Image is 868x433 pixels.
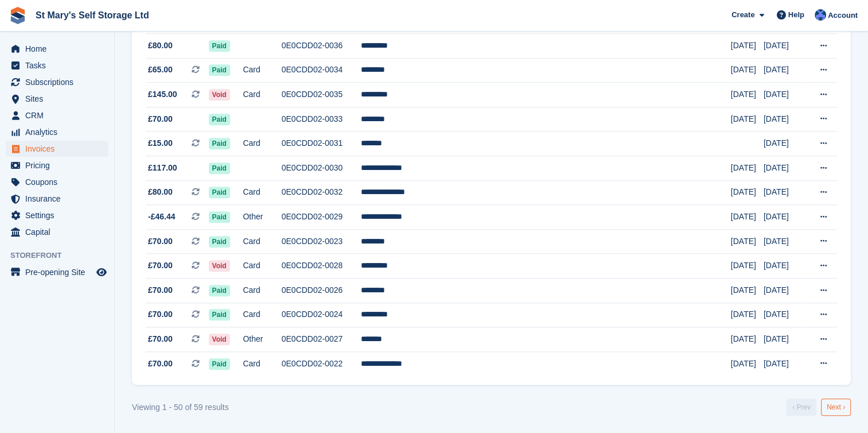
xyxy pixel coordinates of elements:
[31,6,154,25] a: St Mary's Self Storage Ltd
[764,279,806,303] td: [DATE]
[282,132,361,156] td: 0E0CDD02-0031
[25,141,94,157] span: Invoices
[148,284,173,296] span: £70.00
[25,264,94,280] span: Pre-opening Site
[25,207,94,223] span: Settings
[148,137,173,149] span: £15.00
[282,34,361,59] td: 0E0CDD02-0036
[6,191,108,207] a: menu
[10,250,114,261] span: Storefront
[764,58,806,83] td: [DATE]
[209,163,230,174] span: Paid
[764,132,806,156] td: [DATE]
[243,229,281,254] td: Card
[209,358,230,370] span: Paid
[828,10,858,21] span: Account
[282,327,361,352] td: 0E0CDD02-0027
[731,9,754,21] span: Create
[209,260,230,272] span: Void
[148,186,173,198] span: £80.00
[6,174,108,190] a: menu
[148,64,173,76] span: £65.00
[6,41,108,57] a: menu
[731,254,764,279] td: [DATE]
[148,358,173,370] span: £70.00
[6,124,108,140] a: menu
[764,254,806,279] td: [DATE]
[731,303,764,327] td: [DATE]
[148,260,173,272] span: £70.00
[731,34,764,59] td: [DATE]
[25,107,94,123] span: CRM
[731,156,764,181] td: [DATE]
[25,57,94,74] span: Tasks
[209,89,230,100] span: Void
[821,399,851,416] a: Next
[25,191,94,207] span: Insurance
[282,205,361,230] td: 0E0CDD02-0029
[6,91,108,107] a: menu
[132,401,229,413] div: Viewing 1 - 50 of 59 results
[148,113,173,125] span: £70.00
[9,7,26,24] img: stora-icon-8386f47178a22dfd0bd8f6a31ec36ba5ce8667c1dd55bd0f319d3a0aa187defe.svg
[148,211,175,223] span: -£46.44
[148,88,177,100] span: £145.00
[243,351,281,376] td: Card
[243,58,281,83] td: Card
[243,205,281,230] td: Other
[764,83,806,107] td: [DATE]
[764,351,806,376] td: [DATE]
[148,333,173,345] span: £70.00
[209,236,230,248] span: Paid
[731,107,764,132] td: [DATE]
[6,224,108,240] a: menu
[282,180,361,205] td: 0E0CDD02-0032
[731,83,764,107] td: [DATE]
[764,180,806,205] td: [DATE]
[95,265,108,279] a: Preview store
[731,279,764,303] td: [DATE]
[282,351,361,376] td: 0E0CDD02-0022
[209,114,230,125] span: Paid
[6,57,108,74] a: menu
[787,399,816,416] a: Previous
[282,156,361,181] td: 0E0CDD02-0030
[731,180,764,205] td: [DATE]
[815,9,826,21] img: Matthew Keenan
[6,264,108,280] a: menu
[25,224,94,240] span: Capital
[25,157,94,173] span: Pricing
[764,156,806,181] td: [DATE]
[209,211,230,223] span: Paid
[209,334,230,345] span: Void
[243,327,281,352] td: Other
[148,40,173,52] span: £80.00
[784,399,853,416] nav: Pages
[731,58,764,83] td: [DATE]
[764,303,806,327] td: [DATE]
[243,83,281,107] td: Card
[148,235,173,248] span: £70.00
[209,285,230,296] span: Paid
[209,138,230,149] span: Paid
[6,74,108,90] a: menu
[731,327,764,352] td: [DATE]
[209,40,230,52] span: Paid
[148,162,177,174] span: £117.00
[243,180,281,205] td: Card
[282,107,361,132] td: 0E0CDD02-0033
[282,254,361,279] td: 0E0CDD02-0028
[209,64,230,76] span: Paid
[764,327,806,352] td: [DATE]
[25,91,94,107] span: Sites
[731,205,764,230] td: [DATE]
[6,141,108,157] a: menu
[764,229,806,254] td: [DATE]
[25,41,94,57] span: Home
[25,174,94,190] span: Coupons
[282,279,361,303] td: 0E0CDD02-0026
[764,205,806,230] td: [DATE]
[209,309,230,320] span: Paid
[25,74,94,90] span: Subscriptions
[282,83,361,107] td: 0E0CDD02-0035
